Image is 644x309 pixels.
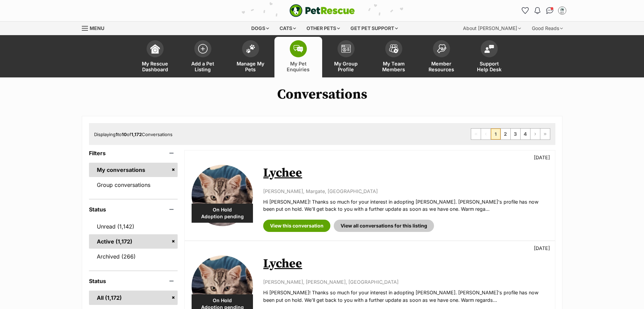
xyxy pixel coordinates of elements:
[465,37,513,77] a: Support Help Desk
[302,21,345,35] div: Other pets
[520,5,531,16] a: Favourites
[534,154,550,161] p: [DATE]
[294,45,303,53] img: pet-enquiries-icon-7e3ad2cf08bfb03b45e93fb7055b45f3efa6380592205ae92323e6603595dc1f.svg
[116,132,118,137] strong: 1
[322,37,370,77] a: My Group Profile
[263,220,330,232] a: View this conversation
[458,21,526,35] div: About [PERSON_NAME]
[131,37,179,77] a: My Rescue Dashboard
[89,163,178,177] a: My conversations
[150,44,160,54] img: dashboard-icon-eb2f2d2d3e046f16d808141f083e7271f6b2e854fb5c12c21221c1fb7104beca.svg
[546,7,553,14] img: chat-41dd97257d64d25036548639549fe6c8038ab92f7586957e7f3b1b290dea8141.svg
[274,37,322,77] a: My Pet Enquiries
[532,5,543,16] button: Notifications
[491,129,500,139] span: Page 1
[535,7,540,14] img: notifications-46538b983faf8c2785f20acdc204bb7945ddae34d4c08c2a6579f10ce5e182be.svg
[474,61,505,72] span: Support Help Desk
[559,7,566,14] img: Belle Vie Animal Rescue profile pic
[89,150,178,156] header: Filters
[334,220,434,232] a: View all conversations for this listing
[89,206,178,212] header: Status
[227,37,274,77] a: Manage My Pets
[530,129,540,139] a: Next page
[263,256,302,271] a: Lychee
[501,129,510,139] a: Page 2
[341,45,351,53] img: group-profile-icon-3fa3cf56718a62981997c0bc7e787c4b2cf8bcc04b72c1350f741eb67cf2f40e.svg
[263,165,302,181] a: Lychee
[557,5,568,16] button: My account
[188,61,218,72] span: Add a Pet Listing
[89,219,178,234] a: Unread (1,142)
[471,128,550,140] nav: Pagination
[179,37,227,77] a: Add a Pet Listing
[544,5,555,16] a: Conversations
[246,44,255,53] img: manage-my-pets-icon-02211641906a0b7f246fdf0571729dbe1e7629f14944591b6c1af311fb30b64b.svg
[89,234,178,249] a: Active (1,172)
[540,129,550,139] a: Last page
[283,61,314,72] span: My Pet Enquiries
[131,132,142,137] strong: 1,172
[89,178,178,192] a: Group conversations
[484,45,494,53] img: help-desk-icon-fdf02630f3aa405de69fd3d07c3f3aa587a6932b1a1747fa1d2bba05be0121f9.svg
[263,198,548,213] p: Hi [PERSON_NAME]! Thanks so much for your interest in adopting [PERSON_NAME]. [PERSON_NAME]'s pro...
[534,245,550,252] p: [DATE]
[346,21,403,35] div: Get pet support
[511,129,520,139] a: Page 3
[370,37,418,77] a: My Team Members
[89,291,178,305] a: All (1,172)
[389,44,399,53] img: team-members-icon-5396bd8760b3fe7c0b43da4ab00e1e3bb1a5d9ba89233759b79545d2d3fc5d0d.svg
[89,249,178,264] a: Archived (266)
[437,44,446,53] img: member-resources-icon-8e73f808a243e03378d46382f2149f9095a855e16c252ad45f914b54edf8863c.svg
[263,289,548,304] p: Hi [PERSON_NAME]! Thanks so much for your interest in adopting [PERSON_NAME]. [PERSON_NAME]'s pro...
[378,61,409,72] span: My Team Members
[192,213,253,220] span: Adoption pending
[90,25,104,31] span: Menu
[246,21,274,35] div: Dogs
[140,61,170,72] span: My Rescue Dashboard
[94,132,173,137] span: Displaying to of Conversations
[331,61,361,72] span: My Group Profile
[89,278,178,284] header: Status
[192,204,253,223] div: On Hold
[289,4,355,17] img: logo-e224e6f780fb5917bec1dbf3a21bbac754714ae5b6737aabdf751b685950b380.svg
[192,165,253,226] img: Lychee
[289,4,355,17] a: PetRescue
[527,21,568,35] div: Good Reads
[235,61,266,72] span: Manage My Pets
[521,129,530,139] a: Page 4
[82,21,109,34] a: Menu
[520,5,568,16] ul: Account quick links
[275,21,301,35] div: Cats
[263,188,548,195] p: [PERSON_NAME], Margate, [GEOGRAPHIC_DATA]
[418,37,465,77] a: Member Resources
[481,129,491,139] span: Previous page
[198,44,208,54] img: add-pet-listing-icon-0afa8454b4691262ce3f59096e99ab1cd57d4a30225e0717b998d2c9b9846f56.svg
[471,129,481,139] span: First page
[122,132,127,137] strong: 10
[426,61,457,72] span: Member Resources
[263,278,548,285] p: [PERSON_NAME], [PERSON_NAME], [GEOGRAPHIC_DATA]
